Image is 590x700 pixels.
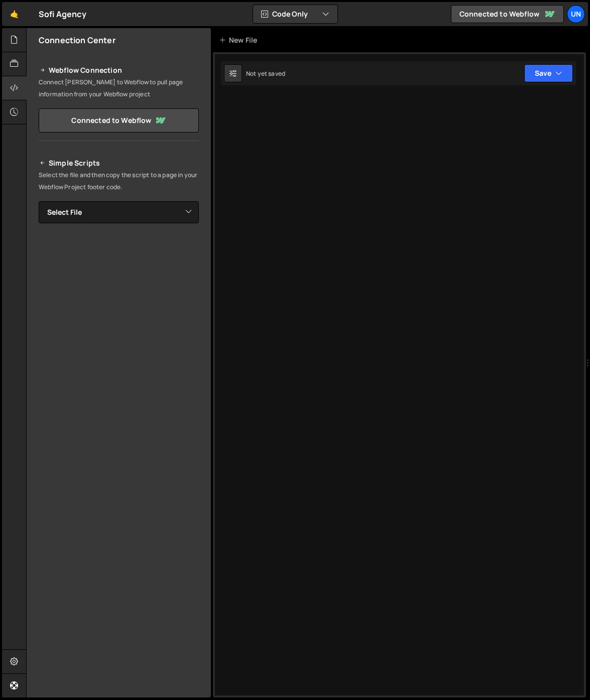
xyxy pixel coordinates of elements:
[253,5,337,23] button: Code Only
[39,157,199,169] h2: Simple Scripts
[246,69,285,78] div: Not yet saved
[39,337,200,427] iframe: YouTube video player
[219,35,261,45] div: New File
[39,76,199,100] p: Connect [PERSON_NAME] to Webflow to pull page information from your Webflow project
[567,5,585,23] a: Un
[451,5,564,23] a: Connected to Webflow
[39,169,199,193] p: Select the file and then copy the script to a page in your Webflow Project footer code.
[2,2,27,26] a: 🤙
[39,108,199,132] a: Connected to Webflow
[524,64,573,82] button: Save
[39,64,199,76] h2: Webflow Connection
[39,240,200,330] iframe: YouTube video player
[39,35,115,46] h2: Connection Center
[39,8,86,20] div: Sofi Agency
